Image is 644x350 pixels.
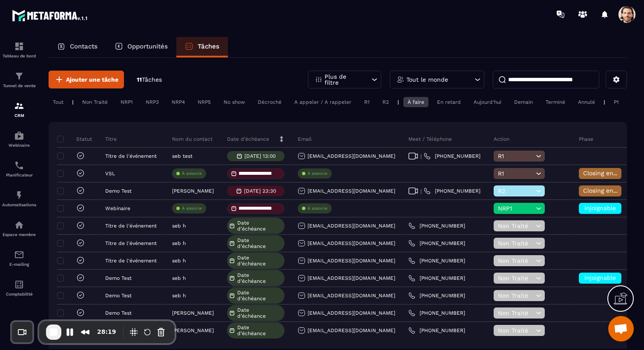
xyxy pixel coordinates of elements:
[2,65,36,94] a: formationformationTunnel de vente
[49,71,124,88] button: Ajouter une tâche
[172,275,186,281] p: seb h
[420,188,422,194] span: |
[408,222,465,229] a: [PHONE_NUMBER]
[579,136,593,142] p: Phase
[406,77,448,83] p: Tout le monde
[237,324,282,336] span: Date d’échéance
[498,205,534,212] span: NRP1
[583,187,632,194] span: Closing en cours
[193,97,215,107] div: NRP5
[172,310,214,316] p: [PERSON_NAME]
[105,223,157,229] p: Titre de l'événement
[49,97,68,107] div: Tout
[2,173,36,177] p: Planificateur
[498,292,534,299] span: Non Traité
[498,222,534,229] span: Non Traité
[14,131,24,141] img: automations
[14,220,24,230] img: automations
[105,136,117,142] p: Titre
[2,243,36,273] a: emailemailE-mailing
[172,258,186,264] p: seb h
[498,275,534,282] span: Non Traité
[105,205,130,211] p: Webinaire
[127,43,168,50] p: Opportunités
[198,43,219,50] p: Tâches
[72,99,74,105] p: |
[105,240,157,246] p: Titre de l'événement
[408,292,465,299] a: [PHONE_NUMBER]
[2,184,36,213] a: automationsautomationsAutomatisations
[608,316,634,341] a: Ouvrir le chat
[2,94,36,124] a: formationformationCRM
[378,97,393,107] div: R2
[244,188,276,194] p: [DATE] 23:30
[105,310,132,316] p: Demo Test
[360,97,374,107] div: R1
[59,136,92,142] p: Statut
[105,258,157,264] p: Titre de l'événement
[433,97,465,107] div: En retard
[116,97,137,107] div: NRP1
[14,279,24,290] img: accountant
[12,8,89,23] img: logo
[403,97,428,107] div: À faire
[498,170,534,177] span: R1
[237,220,282,232] span: Date d’échéance
[498,153,534,159] span: R1
[541,97,569,107] div: Terminé
[2,35,36,65] a: formationformationTableau de bord
[604,99,605,105] p: |
[219,97,249,107] div: No show
[424,188,480,194] a: [PHONE_NUMBER]
[2,202,36,207] p: Automatisations
[14,71,24,81] img: formation
[308,205,328,211] p: À associe
[237,290,282,302] span: Date d’échéance
[498,240,534,247] span: Non Traité
[167,97,189,107] div: NRP4
[78,97,112,107] div: Non Traité
[498,257,534,264] span: Non Traité
[237,272,282,284] span: Date d’échéance
[105,275,132,281] p: Demo Test
[172,188,214,194] p: [PERSON_NAME]
[2,273,36,303] a: accountantaccountantComptabilité
[105,171,115,176] p: VSL
[408,275,465,282] a: [PHONE_NUMBER]
[408,310,465,316] a: [PHONE_NUMBER]
[237,307,282,319] span: Date d’échéance
[14,160,24,171] img: scheduler
[2,83,36,88] p: Tunnel de vente
[2,54,36,58] p: Tableau de bord
[172,223,186,229] p: seb h
[105,188,132,194] p: Demo Test
[172,153,193,159] p: seb test
[298,136,312,142] p: Email
[498,188,534,194] span: R2
[420,153,422,159] span: |
[2,232,36,237] p: Espace membre
[397,99,399,105] p: |
[244,153,276,159] p: [DATE] 13:00
[574,97,599,107] div: Annulé
[469,97,506,107] div: Aujourd'hui
[498,310,534,316] span: Non Traité
[2,292,36,296] p: Comptabilité
[172,136,213,142] p: Nom du contact
[325,74,362,85] p: Plus de filtre
[584,205,616,211] span: injoignable
[408,240,465,247] a: [PHONE_NUMBER]
[66,75,118,84] span: Ajouter une tâche
[290,97,356,107] div: A appeler / A rappeler
[237,255,282,267] span: Date d’échéance
[105,153,157,159] p: Titre de l'événement
[137,76,162,84] p: 11
[237,237,282,249] span: Date d’échéance
[2,113,36,118] p: CRM
[105,293,132,299] p: Demo Test
[106,37,176,57] a: Opportunités
[2,213,36,243] a: automationsautomationsEspace membre
[494,136,509,142] p: Action
[609,97,623,107] div: P1
[172,327,214,333] p: [PERSON_NAME]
